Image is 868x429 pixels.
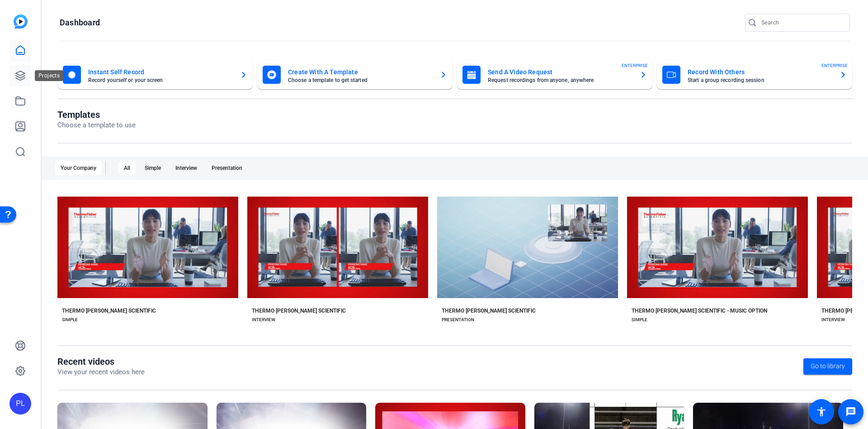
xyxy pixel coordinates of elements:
button: Create With A TemplateChoose a template to get started [257,60,453,89]
mat-card-title: Record With Others [688,67,832,77]
a: Go to library [803,358,852,375]
span: ENTERPRISE [622,62,648,69]
mat-card-title: Instant Self Record [88,67,233,77]
button: Instant Self RecordRecord yourself or your screen [57,60,253,89]
div: Presentation [206,161,248,175]
div: SIMPLE [632,316,647,323]
mat-card-subtitle: Start a group recording session [688,77,832,83]
div: SIMPLE [62,316,78,323]
div: INTERVIEW [252,316,275,323]
div: Projects [35,70,63,81]
div: THERMO [PERSON_NAME] SCIENTIFIC [442,307,536,314]
mat-icon: message [845,406,856,417]
span: Go to library [811,362,845,371]
div: Simple [139,161,166,175]
div: PL [9,393,31,415]
mat-icon: accessibility [816,406,827,417]
h1: Recent videos [57,356,145,367]
button: Record With OthersStart a group recording sessionENTERPRISE [657,60,852,89]
p: View your recent videos here [57,367,145,377]
mat-card-subtitle: Request recordings from anyone, anywhere [488,77,632,83]
div: THERMO [PERSON_NAME] SCIENTIFIC - MUSIC OPTION [632,307,767,314]
span: ENTERPRISE [821,62,848,69]
mat-card-title: Send A Video Request [488,67,632,77]
p: Choose a template to use [57,120,136,130]
img: blue-gradient.svg [14,14,28,29]
h1: Dashboard [60,17,100,28]
mat-card-subtitle: Record yourself or your screen [88,77,233,83]
div: THERMO [PERSON_NAME] SCIENTIFIC [252,307,346,314]
div: THERMO [PERSON_NAME] SCIENTIFIC [62,307,156,314]
div: PRESENTATION [442,316,474,323]
div: All [118,161,136,175]
mat-card-title: Create With A Template [288,67,433,77]
input: Search [761,17,843,28]
h1: Templates [57,109,136,120]
mat-card-subtitle: Choose a template to get started [288,77,433,83]
button: Send A Video RequestRequest recordings from anyone, anywhereENTERPRISE [457,60,652,89]
div: Interview [170,161,203,175]
div: INTERVIEW [821,316,845,323]
div: Your Company [55,161,102,175]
